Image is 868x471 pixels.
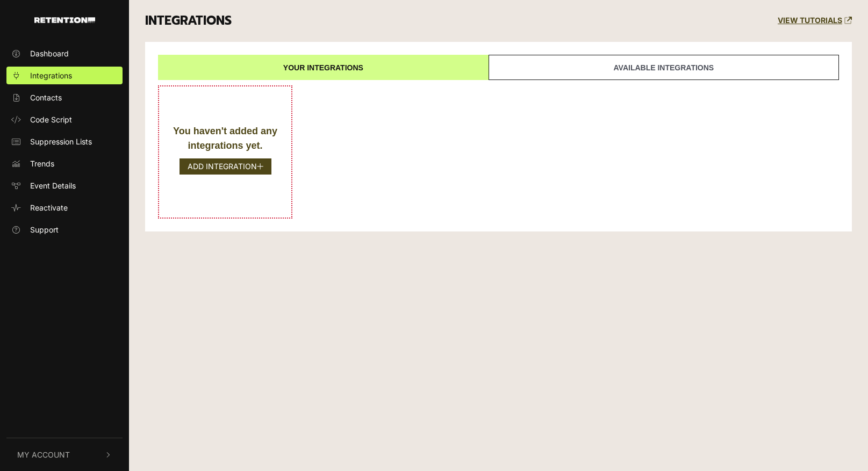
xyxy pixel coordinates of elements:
a: Event Details [6,177,123,194]
a: VIEW TUTORIALS [778,16,852,25]
span: Trends [30,158,54,169]
a: Code Script [6,111,123,128]
a: Your integrations [158,55,489,80]
button: My Account [6,438,123,471]
a: Contacts [6,89,123,106]
a: Reactivate [6,199,123,216]
a: Support [6,221,123,238]
span: My Account [17,449,70,460]
span: Contacts [30,92,62,103]
span: Event Details [30,180,76,191]
span: Reactivate [30,202,68,213]
h3: INTEGRATIONS [145,13,232,28]
span: Support [30,224,59,235]
button: ADD INTEGRATION [180,158,271,175]
span: Suppression Lists [30,136,92,147]
div: You haven't added any integrations yet. [170,124,281,153]
a: Trends [6,155,123,172]
img: Retention.com [34,17,95,23]
span: Dashboard [30,48,69,59]
a: Integrations [6,67,123,84]
a: Suppression Lists [6,133,123,150]
span: Integrations [30,70,72,81]
a: Available integrations [489,55,839,80]
span: Code Script [30,114,72,125]
a: Dashboard [6,45,123,62]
